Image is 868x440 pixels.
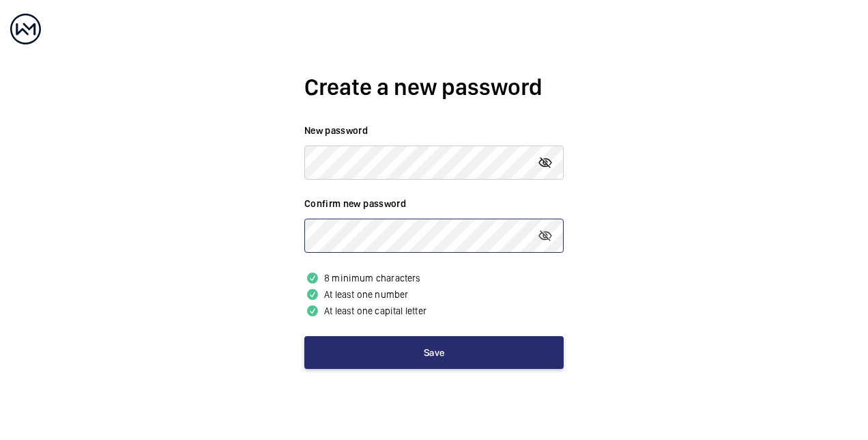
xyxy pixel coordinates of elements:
[304,124,564,137] label: New password
[304,303,564,319] p: At least one capital letter
[304,336,564,369] button: Save
[304,270,564,286] p: 8 minimum characters
[304,197,564,210] label: Confirm new password
[304,71,564,103] h2: Create a new password
[304,286,564,303] p: At least one number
